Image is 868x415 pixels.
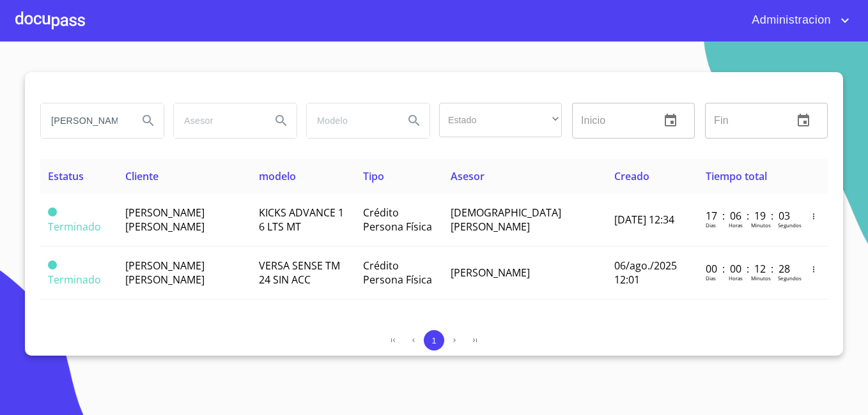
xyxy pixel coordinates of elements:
[706,262,792,276] p: 00 : 00 : 12 : 28
[424,330,444,351] button: 1
[363,169,384,183] span: Tipo
[48,220,101,234] span: Terminado
[48,207,57,216] span: Terminado
[778,222,802,229] p: Segundos
[742,10,853,31] button: account of current user
[751,275,771,282] p: Minutos
[363,206,432,234] span: Crédito Persona Física
[729,275,743,282] p: Horas
[706,222,716,229] p: Dias
[614,259,677,287] span: 06/ago./2025 12:01
[41,103,128,138] input: search
[133,105,164,136] button: Search
[706,169,767,183] span: Tiempo total
[259,169,296,183] span: modelo
[729,222,743,229] p: Horas
[706,275,716,282] p: Dias
[614,213,674,227] span: [DATE] 12:34
[259,259,340,287] span: VERSA SENSE TM 24 SIN ACC
[706,209,792,223] p: 17 : 06 : 19 : 03
[259,206,344,234] span: KICKS ADVANCE 1 6 LTS MT
[174,103,261,138] input: search
[363,259,432,287] span: Crédito Persona Física
[125,169,159,183] span: Cliente
[48,273,101,287] span: Terminado
[125,206,205,234] span: [PERSON_NAME] [PERSON_NAME]
[451,169,484,183] span: Asesor
[431,336,436,345] span: 1
[48,169,84,183] span: Estatus
[742,10,837,31] span: Administracion
[266,105,297,136] button: Search
[778,275,802,282] p: Segundos
[125,259,205,287] span: [PERSON_NAME] [PERSON_NAME]
[451,266,530,280] span: [PERSON_NAME]
[307,103,394,138] input: search
[751,222,771,229] p: Minutos
[48,260,57,269] span: Terminado
[399,105,430,136] button: Search
[614,169,649,183] span: Creado
[439,103,562,137] div: ​
[451,206,561,234] span: [DEMOGRAPHIC_DATA][PERSON_NAME]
